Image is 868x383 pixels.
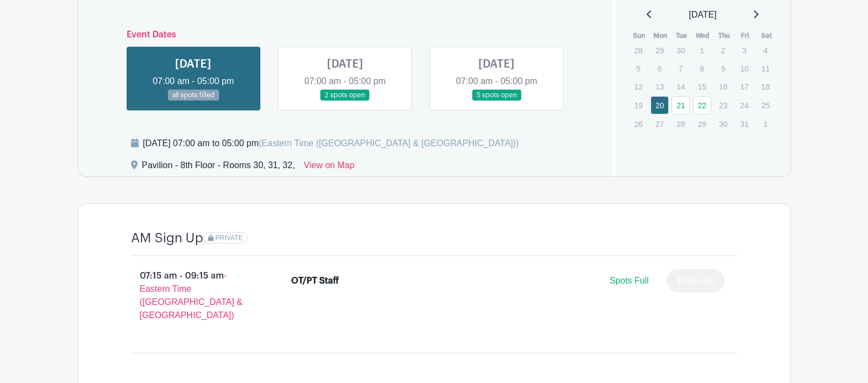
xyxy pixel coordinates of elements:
[672,42,690,59] p: 30
[629,42,647,59] p: 28
[131,230,203,246] h4: AM Sign Up
[140,271,243,320] span: - Eastern Time ([GEOGRAPHIC_DATA] & [GEOGRAPHIC_DATA])
[713,30,735,41] th: Thu
[693,60,711,77] p: 8
[735,115,754,132] p: 31
[609,276,648,285] span: Spots Full
[629,115,647,132] p: 26
[714,115,732,132] p: 30
[735,42,754,59] p: 3
[714,42,732,59] p: 2
[693,115,711,132] p: 29
[629,78,647,95] p: 12
[651,115,669,132] p: 27
[142,159,295,176] div: Pavilion - 8th Floor - Rooms 30, 31, 32,
[735,97,754,114] p: 24
[651,96,669,114] a: 20
[714,78,732,95] p: 16
[651,78,669,95] p: 13
[651,42,669,59] p: 29
[651,60,669,77] p: 6
[672,60,690,77] p: 7
[693,42,711,59] p: 1
[735,78,754,95] p: 17
[629,60,647,77] p: 5
[259,138,519,148] span: (Eastern Time ([GEOGRAPHIC_DATA] & [GEOGRAPHIC_DATA]))
[291,274,339,287] div: OT/PT Staff
[756,97,774,114] p: 25
[693,96,711,114] a: 22
[693,78,711,95] p: 15
[113,265,274,326] p: 07:15 am - 09:15 am
[756,115,774,132] p: 1
[143,137,519,150] div: [DATE] 07:00 am to 05:00 pm
[689,8,717,21] span: [DATE]
[735,60,754,77] p: 10
[714,60,732,77] p: 9
[629,97,647,114] p: 19
[118,30,573,40] h6: Event Dates
[756,78,774,95] p: 18
[756,42,774,59] p: 4
[672,115,690,132] p: 28
[650,30,672,41] th: Mon
[756,60,774,77] p: 11
[735,30,756,41] th: Fri
[671,30,692,41] th: Tue
[672,96,690,114] a: 21
[629,30,650,41] th: Sun
[215,234,243,242] span: PRIVATE
[714,97,732,114] p: 23
[756,30,777,41] th: Sat
[672,78,690,95] p: 14
[304,159,354,176] a: View on Map
[692,30,714,41] th: Wed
